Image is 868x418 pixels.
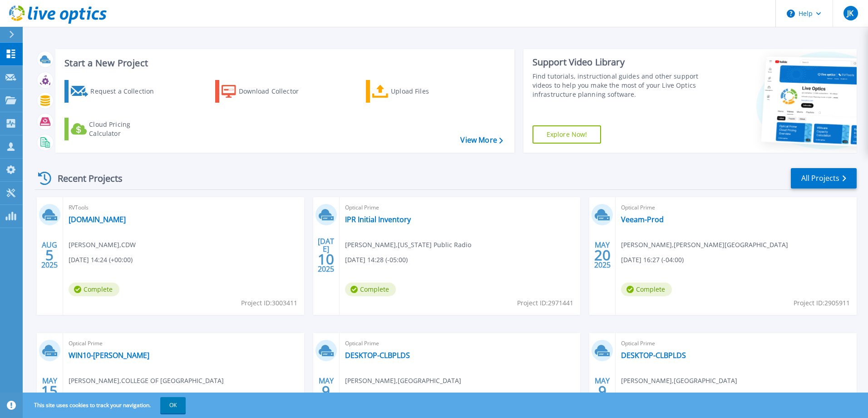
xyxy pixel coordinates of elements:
span: [PERSON_NAME] , [PERSON_NAME][GEOGRAPHIC_DATA] [621,240,788,250]
a: View More [460,136,503,144]
div: MAY 2025 [317,374,335,408]
span: Optical Prime [69,338,299,348]
a: DESKTOP-CLBPLDS [621,351,686,360]
span: [PERSON_NAME] , [GEOGRAPHIC_DATA] [345,376,461,386]
button: OK [160,397,186,413]
a: Explore Now! [533,125,602,144]
a: Veeam-Prod [621,215,664,224]
span: Complete [345,283,396,296]
div: Support Video Library [533,56,702,68]
span: Project ID: 3003411 [241,298,297,308]
span: 20 [594,251,611,259]
span: Complete [69,283,119,296]
span: 9 [322,387,330,395]
span: Optical Prime [345,338,575,348]
a: Download Collector [215,80,316,103]
div: MAY 2025 [594,374,611,408]
span: JK [847,10,853,17]
a: DESKTOP-CLBPLDS [345,351,410,360]
span: This site uses cookies to track your navigation. [25,397,186,413]
span: Project ID: 2971441 [517,298,573,308]
div: Cloud Pricing Calculator [89,120,162,138]
span: 5 [45,251,54,259]
span: 10 [318,255,334,263]
span: 9 [598,387,607,395]
div: [DATE] 2025 [317,239,335,272]
span: [PERSON_NAME] , [US_STATE] Public Radio [345,240,471,250]
span: 15 [41,387,58,395]
div: AUG 2025 [41,239,58,272]
div: Find tutorials, instructional guides and other support videos to help you make the most of your L... [533,72,702,99]
a: All Projects [791,168,857,189]
span: [DATE] 16:27 (-04:00) [621,255,684,265]
div: Recent Projects [35,167,135,189]
span: Complete [621,283,672,296]
span: Optical Prime [345,203,575,213]
span: [PERSON_NAME] , [GEOGRAPHIC_DATA] [621,376,737,386]
span: RVTools [69,203,299,213]
span: Optical Prime [621,203,851,213]
span: [PERSON_NAME] , CDW [69,240,136,250]
span: [PERSON_NAME] , COLLEGE OF [GEOGRAPHIC_DATA] [69,376,224,386]
div: Download Collector [239,82,311,100]
span: Optical Prime [621,338,851,348]
div: Upload Files [391,82,464,100]
span: [DATE] 08:05 (-05:00) [621,391,684,401]
div: Request a Collection [90,82,163,100]
span: Project ID: 2905911 [794,298,850,308]
a: Cloud Pricing Calculator [64,118,166,140]
span: [DATE] 14:28 (-05:00) [345,255,408,265]
a: [DOMAIN_NAME] [69,215,126,224]
span: [DATE] 11:38 (-05:00) [69,391,131,401]
div: MAY 2025 [594,239,611,272]
a: Request a Collection [64,80,166,103]
span: [DATE] 08:15 (-05:00) [345,391,408,401]
a: Upload Files [366,80,467,103]
a: WIN10-[PERSON_NAME] [69,351,149,360]
div: MAY 2025 [41,374,58,408]
h3: Start a New Project [64,58,503,68]
a: IPR Initial Inventory [345,215,411,224]
span: [DATE] 14:24 (+00:00) [69,255,133,265]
